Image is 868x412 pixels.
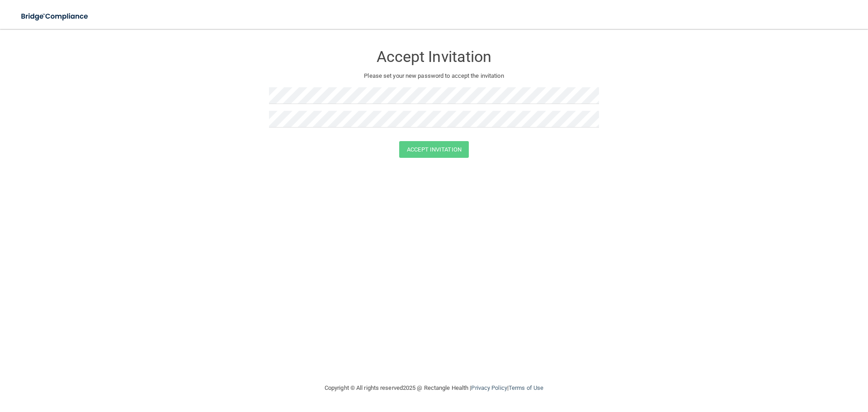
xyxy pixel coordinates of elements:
h3: Accept Invitation [269,48,599,65]
a: Privacy Policy [471,384,507,391]
div: Copyright © All rights reserved 2025 @ Rectangle Health | | [269,374,599,403]
p: Please set your new password to accept the invitation [276,71,592,81]
a: Terms of Use [509,384,543,391]
button: Accept Invitation [399,141,469,158]
img: bridge_compliance_login_screen.278c3ca4.svg [14,7,97,26]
